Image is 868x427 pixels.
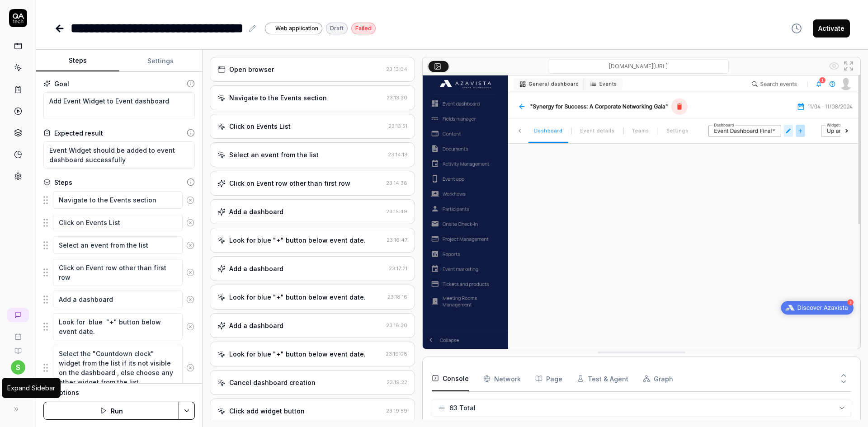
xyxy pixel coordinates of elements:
[577,366,628,391] button: Test & Agent
[183,263,198,282] button: Remove step
[386,351,407,357] time: 23:19:08
[4,340,32,355] a: Documentation
[389,265,407,272] time: 23:17:21
[386,66,407,72] time: 23:13:04
[387,294,407,300] time: 23:18:16
[388,151,407,158] time: 23:14:13
[229,292,366,302] div: Look for blue "+" button below event date.
[386,408,407,414] time: 23:19:59
[43,290,195,309] div: Suggestions
[229,207,283,216] div: Add a dashboard
[54,128,103,138] div: Expected result
[4,375,32,400] button: Azavista Logo
[229,406,305,416] div: Click add widget button
[483,366,521,391] button: Network
[229,93,327,103] div: Navigate to the Events section
[183,291,198,309] button: Remove step
[7,308,29,322] a: New conversation
[43,258,195,286] div: Suggestions
[813,19,850,38] button: Activate
[386,322,407,328] time: 23:18:30
[229,150,319,160] div: Select an event from the list
[119,50,203,72] button: Settings
[387,94,407,101] time: 23:13:30
[387,237,407,243] time: 23:16:47
[827,59,841,73] button: Show all interative elements
[387,379,407,385] time: 23:19:22
[265,22,322,34] a: Web application
[275,24,318,33] span: Web application
[183,191,198,209] button: Remove step
[43,236,195,255] div: Suggestions
[36,50,119,72] button: Steps
[54,178,72,187] div: Steps
[43,402,179,420] button: Run
[229,122,291,131] div: Click on Events List
[229,235,366,245] div: Look for blue "+" button below event date.
[229,349,366,359] div: Look for blue "+" button below event date.
[4,326,32,340] a: Book a call with us
[386,208,407,215] time: 23:15:49
[43,313,195,341] div: Suggestions
[43,387,195,398] button: Options
[54,387,195,398] div: Options
[351,23,376,34] div: Failed
[43,344,195,391] div: Suggestions
[326,23,348,34] div: Draft
[386,180,407,186] time: 23:14:38
[7,383,55,393] div: Expand Sidebar
[54,79,69,89] div: Goal
[183,214,198,232] button: Remove step
[229,264,283,273] div: Add a dashboard
[183,236,198,254] button: Remove step
[183,318,198,336] button: Remove step
[229,65,274,74] div: Open browser
[229,178,350,188] div: Click on Event row other than first row
[183,359,198,377] button: Remove step
[423,75,860,349] img: Screenshot
[11,360,25,375] button: s
[229,378,316,387] div: Cancel dashboard creation
[43,191,195,210] div: Suggestions
[229,321,283,330] div: Add a dashboard
[841,59,856,73] button: Open in full screen
[43,213,195,232] div: Suggestions
[535,366,562,391] button: Page
[432,366,469,391] button: Console
[388,123,407,129] time: 23:13:51
[786,19,807,38] button: View version history
[643,366,673,391] button: Graph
